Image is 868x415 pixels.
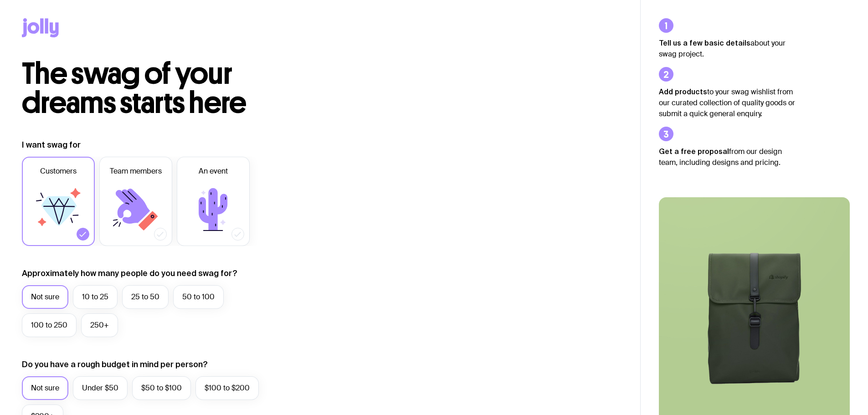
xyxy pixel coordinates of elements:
[659,147,729,155] strong: Get a free proposal
[22,313,77,337] label: 100 to 250
[22,376,68,400] label: Not sure
[173,285,224,309] label: 50 to 100
[195,376,259,400] label: $100 to $200
[22,268,237,279] label: Approximately how many people do you need swag for?
[122,285,169,309] label: 25 to 50
[199,166,228,177] span: An event
[73,376,128,400] label: Under $50
[659,39,750,47] strong: Tell us a few basic details
[659,146,796,168] p: from our design team, including designs and pricing.
[110,166,162,177] span: Team members
[22,56,247,121] span: The swag of your dreams starts here
[81,313,118,337] label: 250+
[40,166,77,177] span: Customers
[22,359,208,370] label: Do you have a rough budget in mind per person?
[659,86,796,119] p: to your swag wishlist from our curated collection of quality goods or submit a quick general enqu...
[659,37,796,60] p: about your swag project.
[22,139,81,150] label: I want swag for
[659,87,707,96] strong: Add products
[73,285,118,309] label: 10 to 25
[22,285,68,309] label: Not sure
[132,376,191,400] label: $50 to $100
